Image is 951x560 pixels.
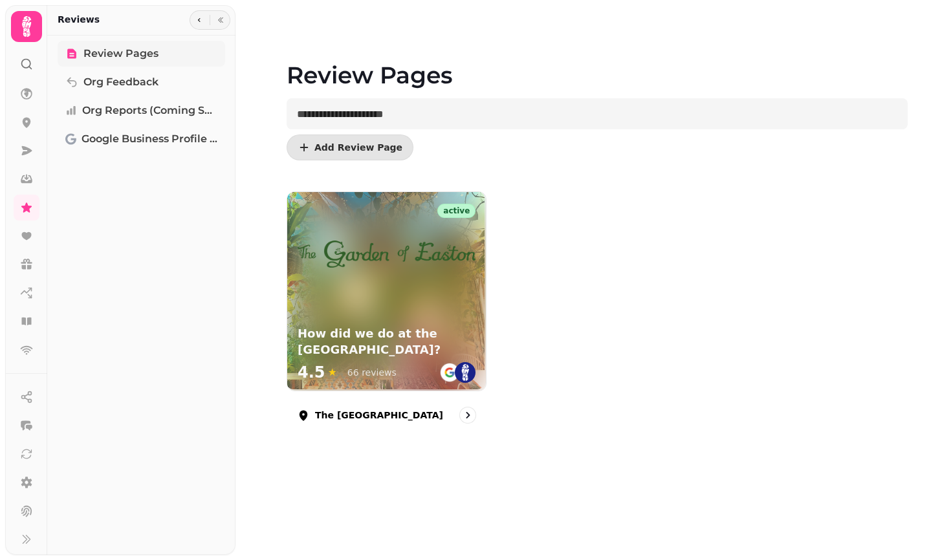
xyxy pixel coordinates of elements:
[47,36,235,555] nav: Tabs
[437,204,475,218] div: active
[461,409,474,422] svg: go to
[298,326,475,358] h3: How did we do at the [GEOGRAPHIC_DATA]?
[82,103,217,118] span: Org Reports (coming soon)
[58,98,225,124] a: Org Reports (coming soon)
[82,131,217,147] span: Google Business Profile (Beta)
[315,409,443,422] p: The [GEOGRAPHIC_DATA]
[58,69,225,95] a: Org Feedback
[455,362,475,383] img: st.png
[58,13,100,26] h2: Reviews
[439,362,460,383] img: go-emblem@2x.png
[314,143,402,152] span: Add Review Page
[58,126,225,152] a: Google Business Profile (Beta)
[287,191,486,434] a: The Garden of EastonactiveHow did we do at the Garden of Easton?How did we do at the [GEOGRAPHIC_...
[328,365,337,380] span: ★
[83,74,158,90] span: Org Feedback
[83,46,158,61] span: Review Pages
[287,135,413,160] button: Add Review Page
[298,241,475,268] img: How did we do at the Garden of Easton?
[298,362,325,383] span: 4.5
[347,366,397,379] div: 66 reviews
[58,41,225,67] a: Review Pages
[287,31,908,88] h1: Review Pages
